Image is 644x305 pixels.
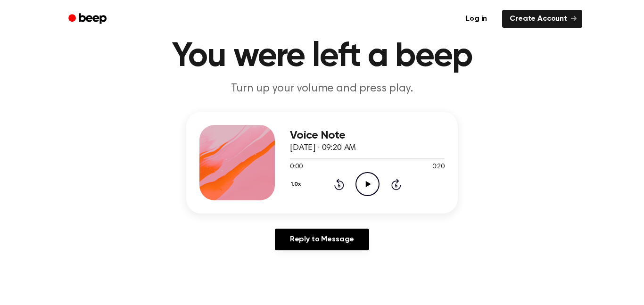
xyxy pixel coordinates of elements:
a: Beep [62,10,115,28]
h1: You were left a beep [81,40,563,74]
a: Log in [456,8,496,30]
button: 1.0x [290,176,304,192]
span: 0:00 [290,162,302,172]
span: 0:20 [432,162,445,172]
a: Create Account [502,10,582,28]
a: Reply to Message [275,229,369,250]
span: [DATE] · 09:20 AM [290,144,356,152]
p: Turn up your volume and press play. [141,81,503,97]
h3: Voice Note [290,129,445,142]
